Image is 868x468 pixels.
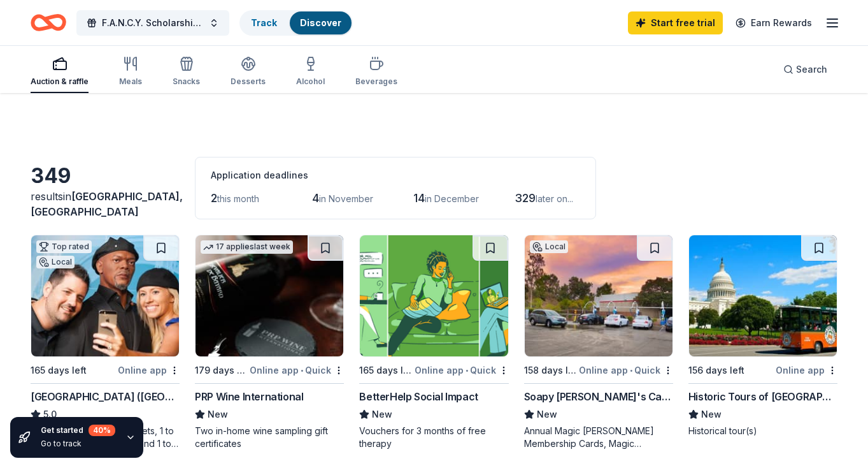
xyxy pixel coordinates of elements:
[76,10,229,36] button: F.A.N.C.Y. Scholarship Awards & Luncheon
[776,362,837,378] div: Online app
[728,11,820,34] a: Earn Rewards
[413,191,425,205] span: 14
[688,389,837,404] div: Historic Tours of [GEOGRAPHIC_DATA]
[41,439,115,449] div: Go to track
[31,235,179,356] img: Image for Hollywood Wax Museum (Hollywood)
[359,425,508,450] div: Vouchers for 3 months of free therapy
[36,240,92,253] div: Top rated
[537,407,557,422] span: New
[239,10,353,36] button: TrackDiscover
[312,191,319,205] span: 4
[796,62,827,77] span: Search
[524,425,673,450] div: Annual Magic [PERSON_NAME] Membership Cards, Magic [PERSON_NAME] Wash Cards
[355,51,397,93] button: Beverages
[359,235,508,450] a: Image for BetterHelp Social Impact165 days leftOnline app•QuickBetterHelp Social ImpactNewVoucher...
[688,235,837,437] a: Image for Historic Tours of America156 days leftOnline appHistoric Tours of [GEOGRAPHIC_DATA]NewH...
[36,256,75,268] div: Local
[102,15,204,31] span: F.A.N.C.Y. Scholarship Awards & Luncheon
[217,193,259,204] span: this month
[466,365,468,376] span: •
[524,235,673,450] a: Image for Soapy Joe's Car WashLocal158 days leftOnline app•QuickSoapy [PERSON_NAME]'s Car WashNew...
[530,240,568,253] div: Local
[301,365,303,376] span: •
[628,11,723,34] a: Start free trial
[173,51,200,93] button: Snacks
[31,189,180,219] div: results
[31,235,180,450] a: Image for Hollywood Wax Museum (Hollywood)Top ratedLocal165 days leftOnline app[GEOGRAPHIC_DATA] ...
[31,389,180,404] div: [GEOGRAPHIC_DATA] ([GEOGRAPHIC_DATA])
[579,362,673,378] div: Online app Quick
[296,77,325,87] div: Alcohol
[211,191,217,205] span: 2
[536,193,573,204] span: later on...
[31,190,183,218] span: in
[524,389,673,404] div: Soapy [PERSON_NAME]'s Car Wash
[355,77,397,87] div: Beverages
[515,191,536,205] span: 329
[525,235,672,356] img: Image for Soapy Joe's Car Wash
[41,425,115,436] div: Get started
[372,407,392,422] span: New
[630,365,632,376] span: •
[89,425,115,436] div: 40 %
[360,235,508,356] img: Image for BetterHelp Social Impact
[195,389,303,404] div: PRP Wine International
[195,235,344,450] a: Image for PRP Wine International17 applieslast week179 days leftOnline app•QuickPRP Wine Internat...
[118,362,180,378] div: Online app
[196,235,343,356] img: Image for PRP Wine International
[300,17,341,28] a: Discover
[251,17,277,28] a: Track
[31,190,183,218] span: [GEOGRAPHIC_DATA], [GEOGRAPHIC_DATA]
[231,51,266,93] button: Desserts
[31,8,66,38] a: Home
[425,193,479,204] span: in December
[119,77,142,87] div: Meals
[231,77,266,87] div: Desserts
[195,363,247,378] div: 179 days left
[359,389,478,404] div: BetterHelp Social Impact
[31,163,180,189] div: 349
[415,362,509,378] div: Online app Quick
[359,363,411,378] div: 165 days left
[250,362,344,378] div: Online app Quick
[211,168,580,183] div: Application deadlines
[31,51,89,93] button: Auction & raffle
[689,235,837,356] img: Image for Historic Tours of America
[201,240,293,254] div: 17 applies last week
[119,51,142,93] button: Meals
[31,363,87,378] div: 165 days left
[31,77,89,87] div: Auction & raffle
[773,57,837,82] button: Search
[319,193,373,204] span: in November
[296,51,325,93] button: Alcohol
[524,363,576,378] div: 158 days left
[173,77,200,87] div: Snacks
[688,363,744,378] div: 156 days left
[208,407,228,422] span: New
[688,425,837,437] div: Historical tour(s)
[701,407,722,422] span: New
[195,425,344,450] div: Two in-home wine sampling gift certificates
